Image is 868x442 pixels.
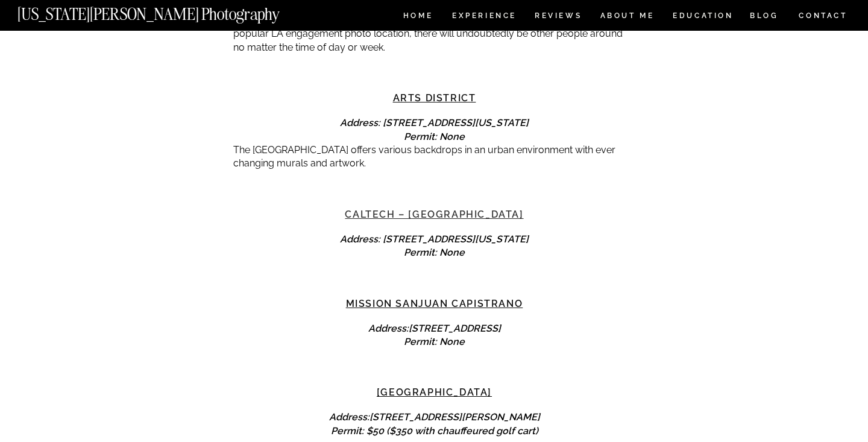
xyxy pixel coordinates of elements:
[671,12,735,22] a: EDUCATION
[346,298,523,309] a: Mission SanJuan Capistrano
[535,12,580,22] a: REVIEWS
[393,92,476,104] a: Arts District
[17,6,320,16] a: [US_STATE][PERSON_NAME] Photography
[340,233,529,245] em: Address: [STREET_ADDRESS][US_STATE]
[377,387,492,398] a: [GEOGRAPHIC_DATA]
[368,323,501,334] em: Address:
[404,131,465,142] em: Permit: None
[750,12,779,22] a: BLOG
[404,247,465,258] em: Permit: None
[329,411,540,436] em: Address: Permit: $50 ($350 with chauffeured golf cart)
[798,9,848,22] a: CONTACT
[409,323,501,334] strong: [STREET_ADDRESS]
[401,12,435,22] a: HOME
[340,117,529,128] em: Address: [STREET_ADDRESS][US_STATE]
[345,209,523,220] a: Caltech – [GEOGRAPHIC_DATA]
[233,144,635,171] p: The [GEOGRAPHIC_DATA] offers various backdrops in an urban environment with ever changing murals ...
[600,12,655,22] a: ABOUT ME
[404,336,465,347] em: Permit: None
[370,411,540,423] strong: [STREET_ADDRESS][PERSON_NAME]
[452,12,515,22] a: Experience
